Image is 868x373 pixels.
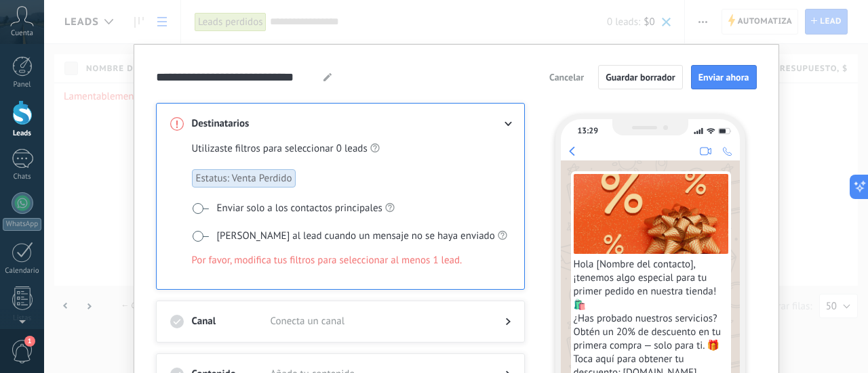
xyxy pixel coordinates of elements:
[192,117,271,131] h3: Destinatarios
[3,218,41,231] div: WhatsApp
[691,65,757,89] button: Enviar ahora
[3,129,42,138] div: Leads
[549,72,584,82] span: Cancelar
[543,67,590,87] button: Cancelar
[606,72,675,82] span: Guardar borrador
[578,126,598,136] div: 13:29
[3,267,42,276] div: Calendario
[217,202,382,215] span: Enviar solo a los contactos principales
[24,336,35,347] span: 1
[192,142,334,156] span: Utilizaste filtros para seleccionar
[11,29,33,38] span: Cuenta
[192,169,296,188] span: Estatus: Venta Perdido
[3,173,42,181] div: Chats
[271,315,484,328] span: Conecta un canal
[217,229,495,243] span: [PERSON_NAME] al lead cuando un mensaje no se haya enviado
[598,65,683,89] button: Guardar borrador
[3,81,42,89] div: Panel
[698,72,749,82] span: Enviar ahora
[192,254,462,267] span: Por favor, modifica tus filtros para seleccionar al menos 1 lead.
[192,315,271,328] h3: Canal
[574,174,728,254] img: file
[336,142,368,156] span: 0 leads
